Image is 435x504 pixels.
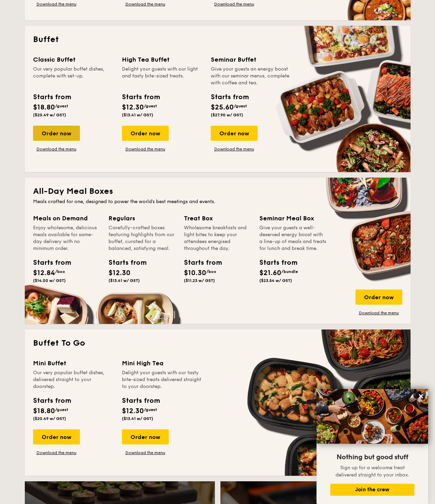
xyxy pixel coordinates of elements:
span: $12.30 [122,103,144,112]
h2: Buffet [33,34,402,45]
div: Wholesome breakfasts and light bites to keep your attendees energised throughout the day. [184,224,251,252]
span: $10.30 [184,269,206,277]
span: /guest [144,104,157,108]
span: ($13.41 w/ GST) [108,278,140,283]
a: Download the menu [33,146,80,152]
a: Download the menu [33,450,80,455]
div: Delight your guests with our tasty bite-sized treats delivered straight to your doorstep. [122,369,203,390]
span: $12.30 [108,269,131,277]
div: Carefully-crafted boxes featuring highlights from our buffet, curated for a balanced, satisfying ... [108,224,176,252]
div: Order now [122,126,169,141]
button: Join the crew [330,484,414,496]
span: /box [206,269,216,274]
div: Starts from [211,92,248,102]
div: Classic Buffet [33,55,114,64]
span: ($20.49 w/ GST) [33,113,66,117]
a: Download the menu [33,1,80,7]
h2: Buffet To Go [33,338,402,349]
div: Starts from [108,258,139,268]
a: Download the menu [122,146,169,152]
div: Seminar Meal Box [259,213,327,223]
div: Order now [33,429,80,444]
div: High Tea Buffet [122,55,203,64]
a: Download the menu [211,146,258,152]
span: ($20.49 w/ GST) [33,416,66,421]
span: ($14.00 w/ GST) [33,278,66,283]
span: /bundle [281,269,298,274]
div: Order now [33,126,80,141]
div: Mini Buffet [33,358,114,368]
span: $25.60 [211,103,234,112]
div: Our very popular buffet dishes, complete with set-up. [33,66,114,86]
div: Seminar Buffet [211,55,291,64]
div: Order now [122,429,169,444]
span: $12.30 [122,407,144,415]
span: ($13.41 w/ GST) [122,416,153,421]
a: Download the menu [122,450,169,455]
div: Meals on Demand [33,213,100,223]
div: Order now [211,126,258,141]
span: Sign up for a welcome treat delivered straight to your inbox. [335,465,409,478]
div: Treat Box [184,213,251,223]
span: $12.84 [33,269,55,277]
img: DSC07876-Edit02-Large.jpeg [317,389,428,444]
a: Download the menu [211,1,258,7]
div: Our very popular buffet dishes, delivered straight to your doorstep. [33,369,114,390]
span: /guest [234,104,247,108]
div: Starts from [33,396,71,406]
div: Starts from [33,258,64,268]
div: Give your guests a well-deserved energy boost with a line-up of meals and treats for lunch and br... [259,224,327,252]
span: /guest [144,407,157,412]
span: ($27.90 w/ GST) [211,113,243,117]
span: ($13.41 w/ GST) [122,113,153,117]
div: Enjoy wholesome, delicious meals available for same-day delivery with no minimum order. [33,224,100,252]
div: Starts from [184,258,215,268]
span: ($23.54 w/ GST) [259,278,292,283]
div: Starts from [122,92,159,102]
span: $21.60 [259,269,281,277]
div: Starts from [259,258,290,268]
h2: All-Day Meal Boxes [33,186,402,197]
span: /guest [55,104,68,108]
span: Nothing but good stuff [336,453,408,461]
button: Close [415,391,426,402]
a: Download the menu [355,310,402,316]
div: Give your guests an energy boost with our seminar menus, complete with coffee and tea. [211,66,291,86]
span: /guest [55,407,68,412]
span: ($11.23 w/ GST) [184,278,215,283]
span: $18.80 [33,407,55,415]
div: Regulars [108,213,176,223]
div: Starts from [122,396,159,406]
div: Order now [355,290,402,305]
div: Mini High Tea [122,358,203,368]
div: Delight your guests with our light and tasty bite-sized treats. [122,66,203,86]
span: $18.80 [33,103,55,112]
div: Meals crafted for one, designed to power the world's best meetings and events. [33,198,402,205]
div: Starts from [33,92,71,102]
a: Download the menu [122,1,169,7]
span: /box [55,269,65,274]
